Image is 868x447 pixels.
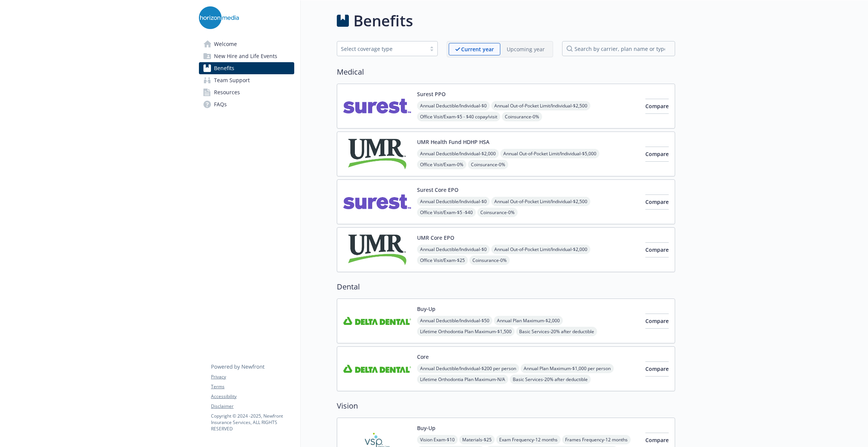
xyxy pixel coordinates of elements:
[417,208,476,217] span: Office Visit/Exam - $5 -$40
[199,74,294,86] a: Team Support
[645,314,669,329] button: Compare
[214,38,237,50] span: Welcome
[211,383,294,390] a: Terms
[507,45,545,53] p: Upcoming year
[562,435,631,444] span: Frames Frequency - 12 months
[645,99,669,114] button: Compare
[337,281,675,292] h2: Dental
[645,365,669,372] span: Compare
[469,256,510,265] span: Coinsurance - 0%
[417,245,490,254] span: Annual Deductible/Individual - $0
[417,327,515,336] span: Lifetime Orthodontia Plan Maximum - $1,500
[199,86,294,98] a: Resources
[417,160,466,169] span: Office Visit/Exam - 0%
[491,197,590,206] span: Annual Out-of-Pocket Limit/Individual - $2,500
[562,41,675,56] input: search by carrier, plan name or type
[211,403,294,410] a: Disclaimer
[496,435,561,444] span: Exam Frequency - 12 months
[417,364,519,373] span: Annual Deductible/Individual - $200 per person
[510,375,591,384] span: Basic Services - 20% after deductible
[645,436,669,444] span: Compare
[502,112,542,121] span: Coinsurance - 0%
[417,353,429,361] button: Core
[516,327,597,336] span: Basic Services - 20% after deductible
[459,435,495,444] span: Materials - $25
[353,9,413,32] h1: Benefits
[343,90,411,122] img: Surest carrier logo
[645,361,669,377] button: Compare
[211,393,294,400] a: Accessibility
[343,353,411,385] img: Delta Dental Insurance Company carrier logo
[417,305,436,313] button: Buy-Up
[199,50,294,62] a: New Hire and Life Events
[645,198,669,205] span: Compare
[645,147,669,162] button: Compare
[417,256,468,265] span: Office Visit/Exam - $25
[645,242,669,257] button: Compare
[417,316,492,325] span: Annual Deductible/Individual - $50
[417,149,499,158] span: Annual Deductible/Individual - $2,000
[500,149,599,158] span: Annual Out-of-Pocket Limit/Individual - $5,000
[337,66,675,78] h2: Medical
[417,234,454,242] button: UMR Core EPO
[341,45,422,53] div: Select coverage type
[343,234,411,266] img: UMR carrier logo
[417,101,490,110] span: Annual Deductible/Individual - $0
[343,305,411,337] img: Delta Dental Insurance Company carrier logo
[337,400,675,412] h2: Vision
[199,38,294,50] a: Welcome
[417,186,458,194] button: Surest Core EPO
[211,413,294,432] p: Copyright © 2024 - 2025 , Newfront Insurance Services, ALL RIGHTS RESERVED
[645,103,669,110] span: Compare
[214,62,234,74] span: Benefits
[417,435,458,444] span: Vision Exam - $10
[494,316,563,325] span: Annual Plan Maximum - $2,000
[468,160,508,169] span: Coinsurance - 0%
[214,50,277,62] span: New Hire and Life Events
[645,194,669,210] button: Compare
[461,45,494,53] p: Current year
[491,245,590,254] span: Annual Out-of-Pocket Limit/Individual - $2,000
[343,186,411,218] img: Surest carrier logo
[417,197,490,206] span: Annual Deductible/Individual - $0
[645,150,669,158] span: Compare
[214,74,250,86] span: Team Support
[417,138,489,146] button: UMR Health Fund HDHP HSA
[214,86,240,98] span: Resources
[417,375,508,384] span: Lifetime Orthodontia Plan Maximum - N/A
[645,317,669,325] span: Compare
[645,246,669,253] span: Compare
[199,62,294,74] a: Benefits
[521,364,614,373] span: Annual Plan Maximum - $1,000 per person
[417,90,446,98] button: Surest PPO
[417,112,500,121] span: Office Visit/Exam - $5 - $40 copay/visit
[343,138,411,170] img: UMR carrier logo
[417,424,436,432] button: Buy-Up
[491,101,590,110] span: Annual Out-of-Pocket Limit/Individual - $2,500
[211,374,294,380] a: Privacy
[214,98,227,110] span: FAQs
[477,208,518,217] span: Coinsurance - 0%
[199,98,294,110] a: FAQs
